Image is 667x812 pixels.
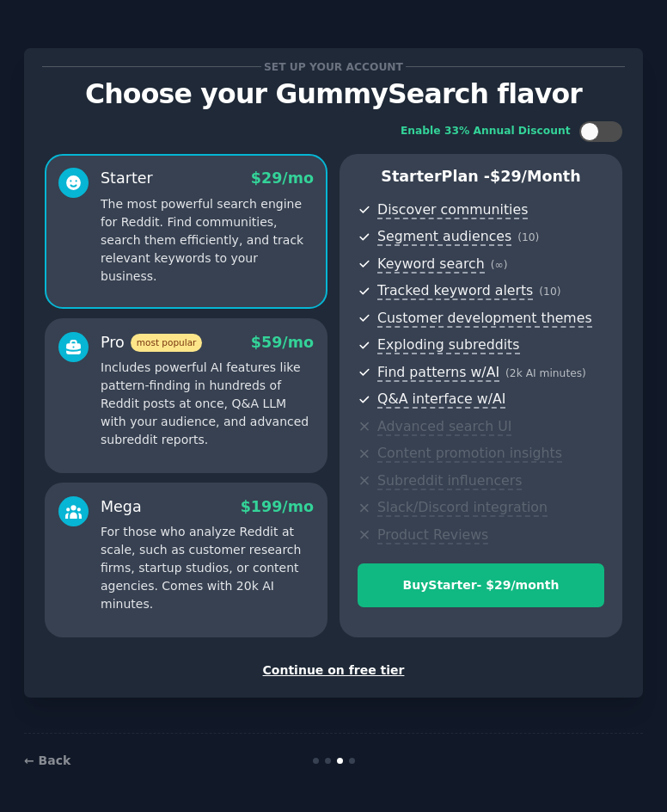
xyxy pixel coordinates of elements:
[377,526,488,544] span: Product Reviews
[377,472,522,490] span: Subreddit influencers
[377,445,562,463] span: Content promotion insights
[377,364,499,382] span: Find patterns w/AI
[491,259,508,271] span: ( ∞ )
[101,359,314,449] p: Includes powerful AI features like pattern-finding in hundreds of Reddit posts at once, Q&A LLM w...
[490,168,581,185] span: $ 29 /month
[101,168,153,189] div: Starter
[401,124,571,139] div: Enable 33% Annual Discount
[377,282,533,300] span: Tracked keyword alerts
[101,332,202,354] div: Pro
[42,661,625,680] div: Continue on free tier
[101,523,314,613] p: For those who analyze Reddit at scale, such as customer research firms, startup studios, or conte...
[101,195,314,286] p: The most powerful search engine for Reddit. Find communities, search them efficiently, and track ...
[377,201,528,219] span: Discover communities
[358,576,603,594] div: Buy Starter - $ 29 /month
[251,169,314,187] span: $ 29 /mo
[377,391,505,409] span: Q&A interface w/AI
[358,166,604,188] p: Starter Plan -
[24,754,70,767] a: ← Back
[101,496,142,518] div: Mega
[131,334,203,352] span: most popular
[377,310,592,328] span: Customer development themes
[261,58,407,76] span: Set up your account
[505,367,586,379] span: ( 2k AI minutes )
[377,255,485,274] span: Keyword search
[377,499,548,517] span: Slack/Discord integration
[241,498,314,515] span: $ 199 /mo
[42,79,625,109] p: Choose your GummySearch flavor
[377,228,511,246] span: Segment audiences
[251,334,314,351] span: $ 59 /mo
[377,418,511,436] span: Advanced search UI
[358,563,604,607] button: BuyStarter- $29/month
[517,231,539,243] span: ( 10 )
[539,286,560,298] span: ( 10 )
[377,336,519,354] span: Exploding subreddits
